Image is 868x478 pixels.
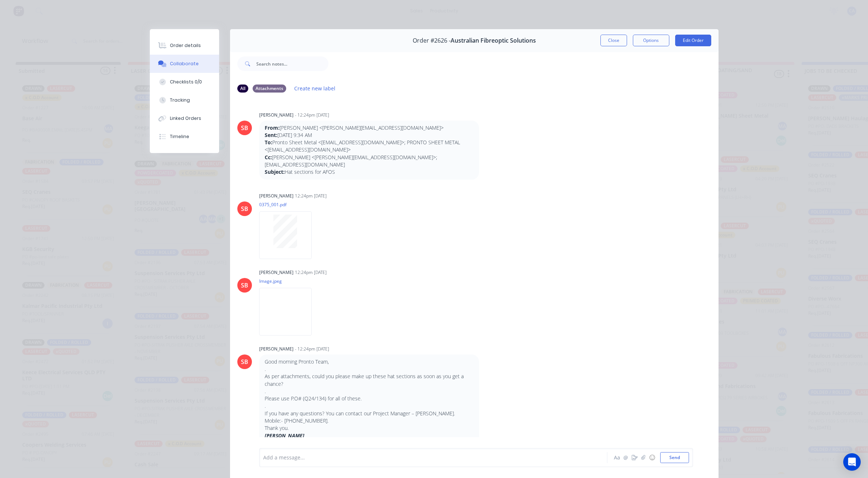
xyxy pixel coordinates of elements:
[265,154,272,161] strong: Cc:
[150,73,219,91] button: Checklists 0/0
[600,35,627,46] button: Close
[291,83,339,93] button: Create new label
[265,365,474,373] p: .
[265,358,474,365] p: Good morning Pronto Team,
[150,55,219,73] button: Collaborate
[265,410,474,425] p: If you have any questions? You can contact our Project Manager – [PERSON_NAME]. Mobile:- [PHONE_N...
[295,269,327,276] div: 12:24pm [DATE]
[256,56,328,71] input: Search notes...
[265,132,277,138] strong: Sent:
[413,37,451,44] span: Order #2626 -
[150,36,219,55] button: Order details
[241,281,248,290] div: SB
[265,388,474,395] p: .
[295,346,329,352] div: - 12:24pm [DATE]
[265,402,474,410] p: .
[648,453,657,462] button: ☺
[150,91,219,109] button: Tracking
[259,278,319,284] p: Image.jpeg
[675,35,711,46] button: Edit Order
[150,109,219,128] button: Linked Orders
[241,204,248,213] div: SB
[660,452,689,463] button: Send
[150,128,219,146] button: Timeline
[622,453,630,462] button: @
[170,60,199,67] div: Collaborate
[241,124,248,132] div: SB
[265,424,474,432] p: Thank you.
[265,168,285,175] strong: Subject:
[613,453,622,462] button: Aa
[265,432,304,439] strong: [PERSON_NAME]
[265,124,280,131] strong: From:
[259,346,293,352] div: [PERSON_NAME]
[843,453,861,471] div: Open Intercom Messenger
[295,112,329,118] div: - 12:24pm [DATE]
[259,112,293,118] div: [PERSON_NAME]
[265,395,474,402] p: Please use P.O# (Q24/134) for all of these.
[265,139,272,146] strong: To:
[241,357,248,366] div: SB
[253,85,286,93] div: Attachments
[265,124,474,176] p: [PERSON_NAME] <[PERSON_NAME][EMAIL_ADDRESS][DOMAIN_NAME]> [DATE] 9:34 AM Pronto Sheet Metal <[EMA...
[295,193,327,199] div: 12:24pm [DATE]
[170,133,189,140] div: Timeline
[170,115,201,122] div: Linked Orders
[259,193,293,199] div: [PERSON_NAME]
[170,42,201,49] div: Order details
[237,85,248,93] div: All
[170,79,202,85] div: Checklists 0/0
[451,37,536,44] span: Australian Fibreoptic Solutions
[633,35,669,46] button: Options
[265,373,474,388] p: As per attachments, could you please make up these hat sections as soon as you get a chance?
[170,97,190,103] div: Tracking
[259,201,319,208] p: 0375_001.pdf
[259,269,293,276] div: [PERSON_NAME]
